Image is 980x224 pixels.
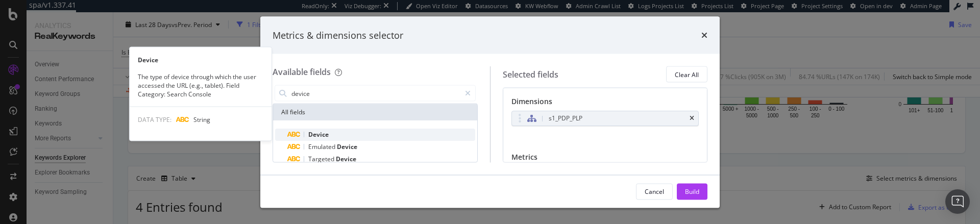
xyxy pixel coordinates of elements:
span: Emulated [308,142,337,151]
div: Build [685,187,699,195]
span: Device [308,130,329,139]
div: Clear All [675,70,699,79]
div: times [701,29,707,42]
span: Targeted [308,155,336,163]
div: Cancel [645,187,664,195]
div: All fields [273,104,477,120]
button: Clear All [666,66,707,83]
div: modal [260,16,720,208]
div: Device [130,55,272,64]
div: Open Intercom Messenger [945,189,970,214]
div: Selected fields [503,68,558,80]
div: Dimensions [511,96,699,111]
span: Device [337,142,357,151]
input: Search by field name [290,86,460,101]
button: Build [677,183,707,200]
div: Available fields [273,66,331,78]
div: Metrics & dimensions selector [273,29,403,42]
div: The type of device through which the user accessed the URL (e.g., tablet). Field Category: Search... [130,72,272,98]
div: s1_PDP_PLPtimes [511,111,699,126]
button: Cancel [636,183,673,200]
span: Device [336,155,356,163]
div: times [690,115,694,121]
div: s1_PDP_PLP [549,113,582,123]
div: Metrics [511,152,699,166]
